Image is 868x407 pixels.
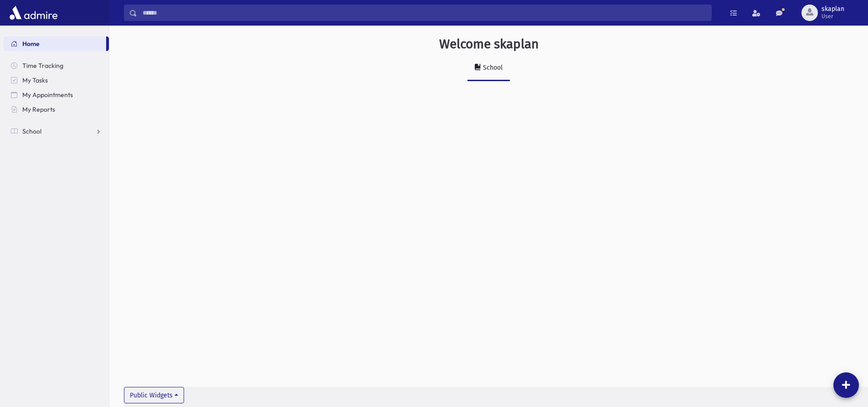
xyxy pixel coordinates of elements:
a: School [467,56,510,81]
a: My Appointments [4,88,109,102]
span: School [22,127,41,135]
span: My Reports [22,105,55,113]
h3: Welcome skaplan [439,36,539,52]
span: User [822,13,844,20]
a: School [4,124,109,139]
a: Home [4,36,106,51]
a: Time Tracking [4,58,109,73]
span: Time Tracking [22,62,63,70]
button: Public Widgets [124,387,184,403]
a: My Reports [4,102,109,117]
span: Home [22,40,40,48]
input: Search [137,5,711,21]
span: My Appointments [22,91,73,99]
span: My Tasks [22,76,48,84]
a: My Tasks [4,73,109,88]
span: skaplan [822,5,844,13]
img: AdmirePro [7,4,60,22]
div: School [481,64,503,72]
